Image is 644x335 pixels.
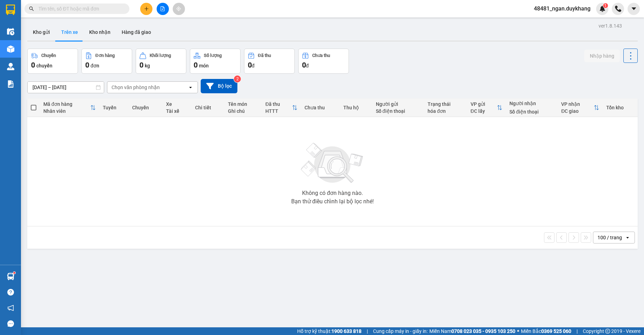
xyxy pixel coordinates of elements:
[144,6,149,11] span: plus
[112,84,160,91] div: Chọn văn phòng nhận
[577,327,578,335] span: |
[7,45,14,53] img: warehouse-icon
[605,329,610,334] span: copyright
[228,101,258,107] div: Tên món
[298,139,367,188] img: svg+xml;base64,PHN2ZyBjbGFzcz0ibGlzdC1wbHVnX19zdmciIHhtbG5zPSJodHRwOi8vd3d3LnczLm9yZy8yMDAwL3N2Zy...
[517,330,519,333] span: ⚪️
[376,101,421,107] div: Người gửi
[584,50,620,62] button: Nhập hàng
[252,63,255,68] span: đ
[509,109,554,115] div: Số điện thoại
[599,22,622,30] div: ver 1.8.143
[451,328,515,334] strong: 0708 023 035 - 0935 103 250
[27,49,78,74] button: Chuyến0chuyến
[201,79,237,93] button: Bộ lọc
[190,49,241,74] button: Số lượng0món
[471,101,497,107] div: VP gửi
[103,105,125,110] div: Tuyến
[7,80,14,88] img: solution-icon
[43,101,90,107] div: Mã đơn hàng
[343,105,369,110] div: Thu hộ
[166,101,188,107] div: Xe
[471,108,497,114] div: ĐC lấy
[140,3,152,15] button: plus
[85,61,89,69] span: 0
[40,99,99,117] th: Toggle SortBy
[7,289,14,296] span: question-circle
[81,49,132,74] button: Đơn hàng0đơn
[331,328,362,334] strong: 1900 633 818
[132,105,159,110] div: Chuyến
[297,327,362,335] span: Hỗ trợ kỹ thuật:
[173,3,185,15] button: aim
[176,6,181,11] span: aim
[312,53,330,58] div: Chưa thu
[428,101,464,107] div: Trạng thái
[7,273,14,280] img: warehouse-icon
[603,3,608,8] sup: 1
[258,53,271,58] div: Đã thu
[13,272,15,274] sup: 1
[376,108,421,114] div: Số điện thoại
[561,101,594,107] div: VP nhận
[606,105,634,110] div: Tồn kho
[6,5,15,15] img: logo-vxr
[265,101,292,107] div: Đã thu
[160,6,165,11] span: file-add
[521,327,571,335] span: Miền Bắc
[7,320,14,327] span: message
[467,99,506,117] th: Toggle SortBy
[43,108,90,114] div: Nhân viên
[628,3,640,15] button: caret-down
[7,63,14,70] img: warehouse-icon
[84,24,116,41] button: Kho nhận
[305,105,336,110] div: Chưa thu
[36,63,52,68] span: chuyến
[615,6,621,12] img: phone-icon
[248,61,252,69] span: 0
[150,53,171,58] div: Khối lượng
[166,108,188,114] div: Tài xế
[302,190,363,196] div: Không có đơn hàng nào.
[31,61,35,69] span: 0
[7,305,14,311] span: notification
[194,61,198,69] span: 0
[139,61,143,69] span: 0
[199,63,209,68] span: món
[558,99,603,117] th: Toggle SortBy
[116,24,157,41] button: Hàng đã giao
[228,108,258,114] div: Ghi chú
[56,24,84,41] button: Trên xe
[195,105,221,110] div: Chi tiết
[541,328,571,334] strong: 0369 525 060
[599,6,606,12] img: icon-new-feature
[244,49,295,74] button: Đã thu0đ
[604,3,607,8] span: 1
[373,327,428,335] span: Cung cấp máy in - giấy in:
[262,99,301,117] th: Toggle SortBy
[41,53,56,58] div: Chuyến
[428,108,464,114] div: hóa đơn
[145,63,150,68] span: kg
[91,63,99,68] span: đơn
[429,327,515,335] span: Miền Nam
[625,235,630,240] svg: open
[136,49,186,74] button: Khối lượng0kg
[367,327,368,335] span: |
[38,5,121,13] input: Tìm tên, số ĐT hoặc mã đơn
[7,28,14,35] img: warehouse-icon
[29,6,34,11] span: search
[204,53,222,58] div: Số lượng
[28,82,104,93] input: Select a date range.
[528,4,596,13] span: 48481_ngan.duykhang
[598,234,622,241] div: 100 / trang
[157,3,169,15] button: file-add
[291,199,374,204] div: Bạn thử điều chỉnh lại bộ lọc nhé!
[306,63,309,68] span: đ
[561,108,594,114] div: ĐC giao
[298,49,349,74] button: Chưa thu0đ
[188,85,193,90] svg: open
[265,108,292,114] div: HTTT
[27,24,56,41] button: Kho gửi
[302,61,306,69] span: 0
